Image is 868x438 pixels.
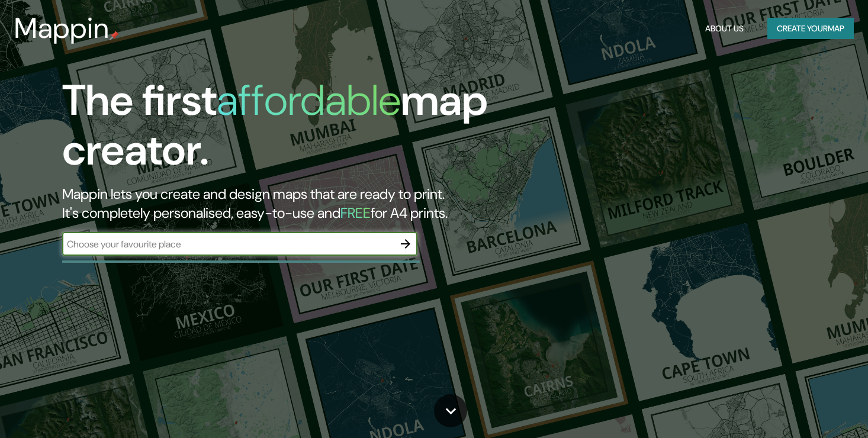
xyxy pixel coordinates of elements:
button: Create yourmap [767,18,854,40]
h5: FREE [340,204,371,222]
h1: The first map creator. [62,76,496,185]
h1: affordable [217,73,401,128]
h2: Mappin lets you create and design maps that are ready to print. It's completely personalised, eas... [62,185,496,223]
h3: Mappin [14,12,110,45]
input: Choose your favourite place [62,237,394,251]
button: About Us [700,18,748,40]
img: mappin-pin [110,31,119,40]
